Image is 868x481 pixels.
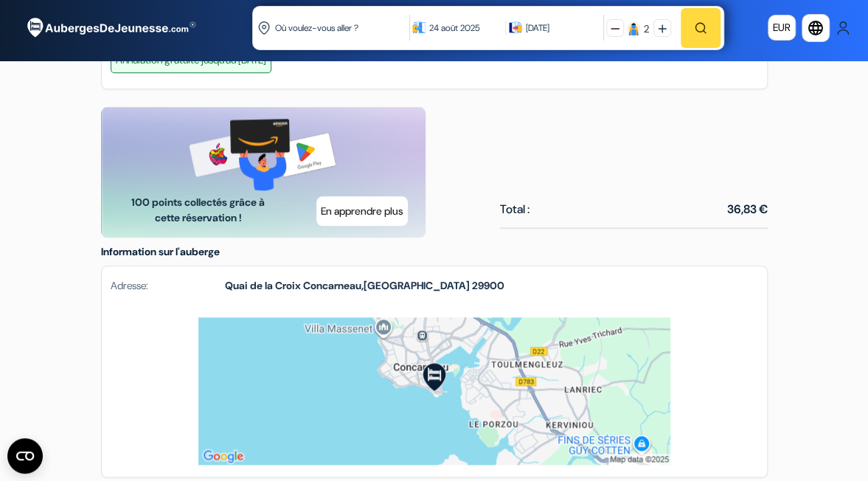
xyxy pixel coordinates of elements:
[509,21,522,34] img: calendarIcon icon
[18,8,202,48] img: AubergesDeJeunesse.com
[836,21,850,35] img: User Icon
[7,438,43,474] button: CMP-Widget öffnen
[611,24,619,33] img: minus
[111,278,225,294] span: Adresse:
[807,19,824,37] i: language
[768,15,796,41] a: EUR
[225,278,504,294] strong: ,
[198,317,670,465] img: staticmap
[526,21,549,35] div: [DATE]
[727,201,768,218] span: 36,83 €
[364,279,470,292] span: [GEOGRAPHIC_DATA]
[802,14,830,42] a: language
[643,21,648,37] div: 2
[412,21,426,34] img: calendarIcon icon
[316,196,408,226] button: En apprendre plus
[627,22,640,35] img: guest icon
[303,279,361,292] span: Concarneau
[658,24,667,33] img: plus
[225,279,301,292] span: Quai de la Croix
[274,10,375,46] input: Ville, université ou logement
[101,245,220,258] span: Information sur l'auberge
[500,201,530,218] span: Total :
[120,195,277,226] span: 100 points collectés grâce à cette réservation !
[257,21,271,35] img: location icon
[189,119,337,190] img: gift-card-banner.png
[472,279,504,292] span: 29900
[429,21,497,35] div: 24 août 2025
